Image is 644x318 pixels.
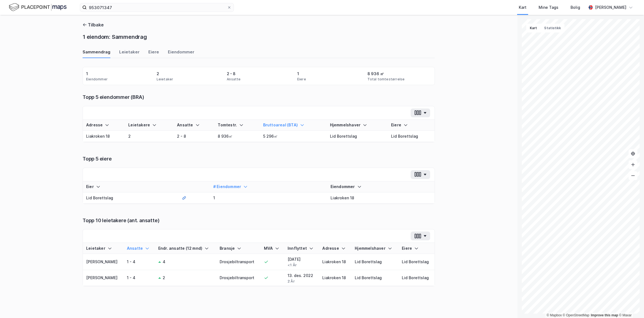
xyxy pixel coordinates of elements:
img: logo.f888ab2527a4732fd821a326f86c7f29.svg [9,2,67,12]
button: Statistikk [541,24,564,32]
div: Eiere [148,49,159,58]
input: Søk på adresse, matrikkel, gårdeiere, leietakere eller personer [87,3,227,12]
td: Drosjebiltransport [216,270,261,286]
div: [DATE] [288,256,316,267]
div: 2 År [288,279,316,284]
td: Lid Borettslag [351,254,399,270]
td: Liakroken 18 [319,270,351,286]
div: Eiere [391,123,431,128]
div: 1 eiendom: Sammendrag [83,32,147,41]
td: Lid Borettslag [351,270,399,286]
td: [PERSON_NAME] [83,254,124,270]
div: Topp 5 eiendommer (BRA) [83,94,435,100]
td: Drosjebiltransport [216,254,261,270]
div: Leietaker [157,77,173,81]
div: 1 [297,70,299,77]
td: Liakroken 18 [319,254,351,270]
div: Bransje [220,246,257,251]
td: 1 [210,192,327,204]
iframe: Chat Widget [616,292,644,318]
div: Ansatte [227,77,241,81]
div: Adresse [322,246,348,251]
div: Endr. ansatte (12 mnd) [158,246,213,251]
div: Leietaker [86,246,120,251]
div: Eiere [402,246,431,251]
td: 2 [125,131,174,142]
div: Hjemmelshaver [355,246,395,251]
div: Total tomtestørrelse [367,77,405,81]
a: Improve this map [591,313,618,317]
a: Mapbox [547,313,562,317]
div: Bruttoareal (BTA) [263,123,323,128]
div: Eiendommer [86,77,108,81]
div: Innflyttet [288,246,316,251]
div: Eiendommer [331,184,431,189]
div: Topp 5 eiere [83,156,435,162]
td: Liakroken 18 [327,192,435,204]
td: 5 296㎡ [260,131,327,142]
td: [PERSON_NAME] [83,270,124,286]
td: Lid Borettslag [388,131,435,142]
div: Leietaker [119,49,140,58]
button: Tilbake [83,21,104,28]
div: Eiendommer [168,49,194,58]
td: 8 936㎡ [214,131,260,142]
div: Topp 10 leietakere (ant. ansatte) [83,217,435,224]
td: 2 - 8 [174,131,214,142]
td: Liakroken 18 [83,131,125,142]
div: 2 [157,70,159,77]
div: Ansatte [127,246,152,251]
div: Kart [519,4,526,11]
td: 1 - 4 [124,254,155,270]
div: Bolig [571,4,580,11]
a: OpenStreetMap [563,313,590,317]
div: [PERSON_NAME] [595,4,626,11]
div: 8 936 ㎡ [367,70,384,77]
div: Eiere [297,77,306,81]
button: Kart [526,24,541,32]
td: Lid Borettslag [399,254,435,270]
div: 1 [86,70,88,77]
div: 2 - 8 [227,70,236,77]
div: 4 [163,259,165,265]
td: 1 - 4 [124,270,155,286]
div: 13. des. 2022 [288,272,316,284]
div: 2 [163,274,165,281]
div: Sammendrag [83,49,110,58]
div: Mine Tags [539,4,558,11]
div: Hjemmelshaver [330,123,384,128]
td: Lid Borettslag [399,270,435,286]
div: Adresse [86,123,122,128]
div: # Eiendommer [213,184,324,189]
div: Ansatte [177,123,211,128]
div: Tomtestr. [218,123,256,128]
div: MVA [264,246,281,251]
div: Eier [86,184,175,189]
div: Kontrollprogram for chat [616,292,644,318]
td: Lid Borettslag [83,192,179,204]
td: Lid Borettslag [327,131,388,142]
div: Leietakere [128,123,170,128]
div: <1 År [288,263,316,267]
